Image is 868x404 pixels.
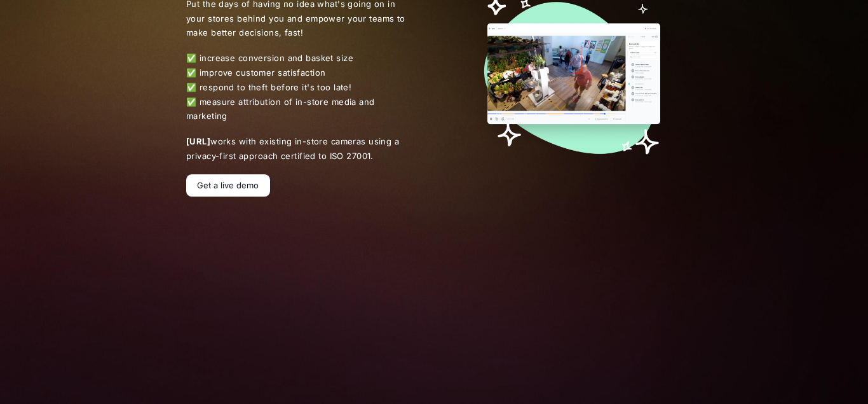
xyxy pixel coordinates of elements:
[186,134,412,164] span: works with existing in-store cameras using a privacy-first approach certified to ISO 27001.
[186,51,412,123] span: ✅ increase conversion and basket size ✅ improve customer satisfaction ✅ respond to theft before i...
[186,174,270,197] a: Get a live demo
[186,136,210,146] strong: [URL]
